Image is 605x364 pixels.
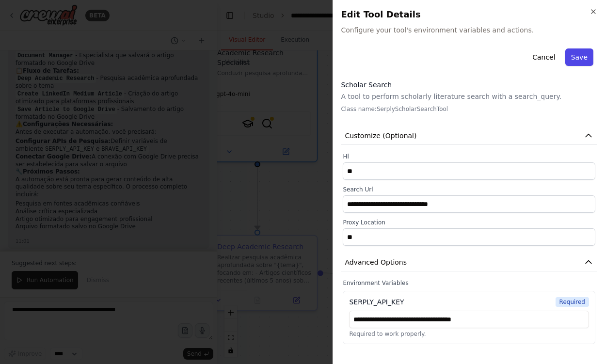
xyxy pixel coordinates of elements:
[341,105,597,113] p: Class name: SerplyScholarSearchTool
[349,330,589,338] p: Required to work properly.
[556,297,589,307] span: Required
[343,279,595,287] label: Environment Variables
[349,297,404,307] div: SERPLY_API_KEY
[341,8,597,21] h2: Edit Tool Details
[343,186,595,193] label: Search Url
[343,153,595,160] label: Hl
[345,257,407,267] span: Advanced Options
[341,92,597,101] p: A tool to perform scholarly literature search with a search_query.
[526,48,561,66] button: Cancel
[341,253,597,271] button: Advanced Options
[345,131,416,141] span: Customize (Optional)
[341,25,597,35] span: Configure your tool's environment variables and actions.
[343,219,595,226] label: Proxy Location
[341,80,597,90] h3: Scholar Search
[565,48,593,66] button: Save
[341,127,597,145] button: Customize (Optional)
